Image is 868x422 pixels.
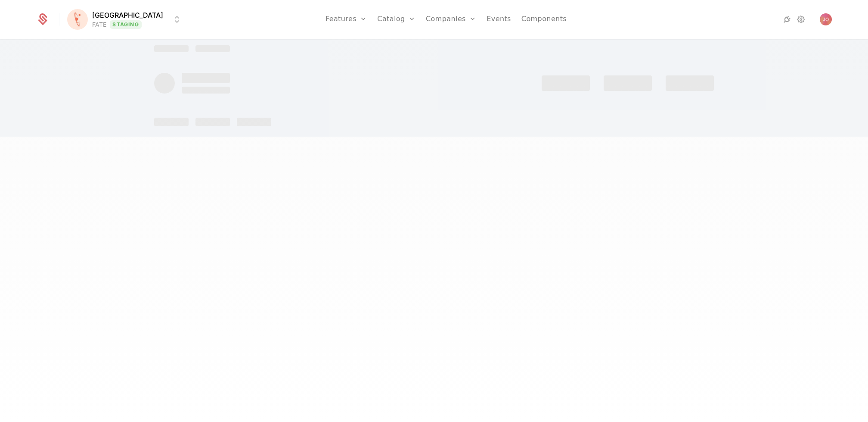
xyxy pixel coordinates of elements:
span: Staging [110,20,141,29]
button: Open user button [820,13,832,25]
a: Settings [796,14,806,25]
img: Jelena Obradovic [820,13,832,25]
span: [GEOGRAPHIC_DATA] [92,10,163,20]
button: Select environment [70,10,182,29]
div: FATE [92,20,106,29]
img: Florence [67,9,88,30]
a: Integrations [782,14,792,25]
